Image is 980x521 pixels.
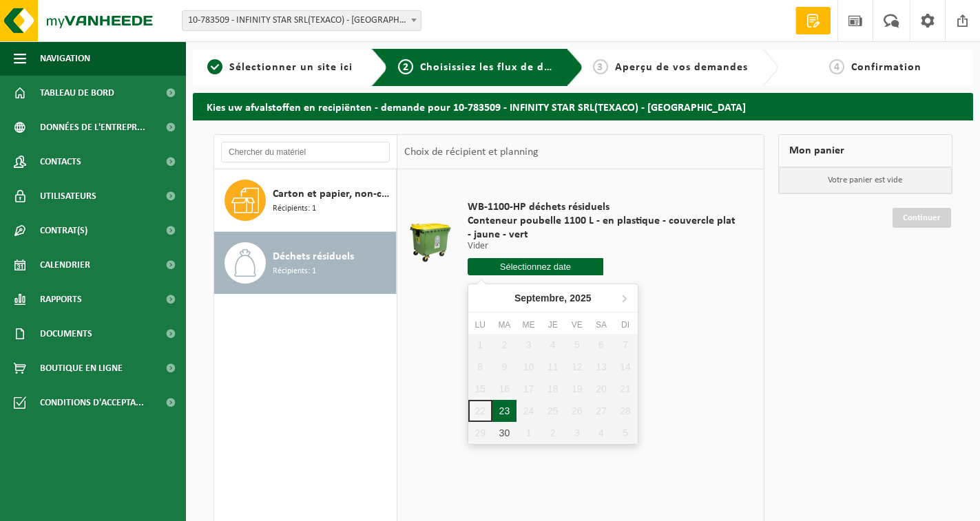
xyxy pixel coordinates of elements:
span: 3 [593,59,608,74]
input: Sélectionnez date [468,258,604,275]
span: Carton et papier, non-conditionné (industriel) [273,186,393,202]
div: Mon panier [778,134,952,167]
span: Utilisateurs [40,179,96,213]
div: Je [541,318,565,332]
div: Sa [589,318,613,332]
div: Di [614,318,638,332]
p: Vider [468,242,740,251]
div: Choix de récipient et planning [397,135,545,169]
span: Récipients: 1 [273,265,316,278]
button: Déchets résiduels Récipients: 1 [214,232,397,294]
span: Boutique en ligne [40,351,123,385]
span: Rapports [40,282,82,317]
span: Déchets résiduels [273,248,354,265]
span: WB-1100-HP déchets résiduels [468,200,740,214]
span: Conditions d'accepta... [40,385,144,420]
div: Septembre, [509,287,597,309]
span: Tableau de bord [40,76,114,110]
button: Carton et papier, non-conditionné (industriel) Récipients: 1 [214,169,397,232]
span: 4 [829,59,844,74]
span: 2 [398,59,413,74]
span: Confirmation [851,62,921,73]
span: Calendrier [40,248,90,282]
a: Continuer [893,208,951,228]
div: Ma [492,318,517,332]
a: 1Sélectionner un site ici [200,59,360,76]
p: Votre panier est vide [779,167,952,193]
span: Sélectionner un site ici [229,62,353,73]
span: 10-783509 - INFINITY STAR SRL(TEXACO) - HUIZINGEN [183,11,421,30]
div: Lu [468,318,492,332]
span: Documents [40,317,92,351]
i: 2025 [570,293,591,303]
span: Navigation [40,41,90,76]
div: 30 [492,422,517,444]
span: 10-783509 - INFINITY STAR SRL(TEXACO) - HUIZINGEN [182,10,421,31]
h2: Kies uw afvalstoffen en recipiënten - demande pour 10-783509 - INFINITY STAR SRL(TEXACO) - [GEOGR... [193,93,973,120]
span: Contrat(s) [40,213,87,248]
input: Chercher du matériel [221,142,390,162]
span: Données de l'entrepr... [40,110,145,145]
div: 23 [492,400,517,422]
div: Me [517,318,541,332]
span: Choisissiez les flux de déchets et récipients [420,62,649,73]
div: Ve [565,318,589,332]
span: Conteneur poubelle 1100 L - en plastique - couvercle plat - jaune - vert [468,214,740,242]
span: Contacts [40,145,81,179]
span: Récipients: 1 [273,202,316,215]
span: Aperçu de vos demandes [615,62,748,73]
span: 1 [207,59,222,74]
